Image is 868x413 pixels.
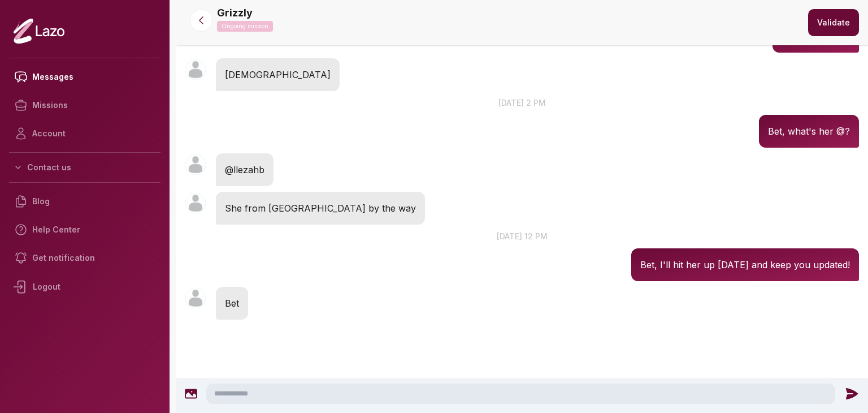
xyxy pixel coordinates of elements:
[225,67,331,82] p: [DEMOGRAPHIC_DATA]
[808,9,859,36] button: Validate
[9,119,160,148] a: Account
[225,162,264,177] p: @llezahb
[176,97,868,109] p: [DATE] 2 pm
[217,5,253,21] p: Grizzly
[185,193,206,213] img: User avatar
[185,154,206,175] img: User avatar
[9,272,160,302] div: Logout
[640,257,850,272] p: Bet, I'll hit her up [DATE] and keep you updated!
[9,91,160,119] a: Missions
[185,59,206,80] img: User avatar
[9,157,160,178] button: Contact us
[225,201,416,216] p: She from [GEOGRAPHIC_DATA] by the way
[9,244,160,272] a: Get notification
[9,63,160,91] a: Messages
[185,288,206,308] img: User avatar
[9,216,160,244] a: Help Center
[176,230,868,242] p: [DATE] 12 pm
[225,296,239,311] p: Bet
[217,21,273,32] p: Ongoing mission
[768,124,850,139] p: Bet, what's her @?
[9,187,160,216] a: Blog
